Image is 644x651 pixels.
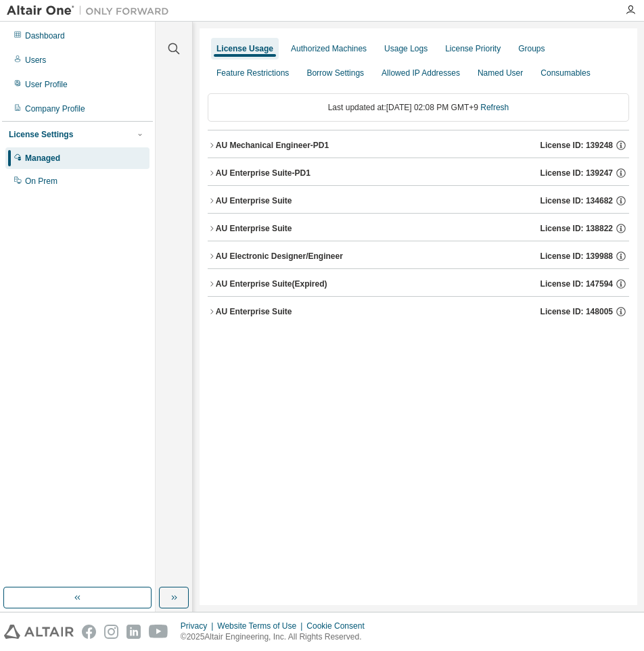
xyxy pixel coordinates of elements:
[291,43,367,54] div: Authorized Machines
[382,68,460,78] div: Allowed IP Addresses
[540,140,613,151] span: License ID: 139248
[25,79,68,90] div: User Profile
[208,186,629,216] button: AU Enterprise SuiteLicense ID: 134682
[480,103,509,112] a: Refresh
[478,68,523,78] div: Named User
[306,621,372,631] div: Cookie Consent
[384,43,428,54] div: Usage Logs
[208,130,629,160] button: AU Mechanical Engineer-PD1License ID: 139248
[217,621,306,631] div: Website Terms of Use
[181,631,373,643] p: © 2025 Altair Engineering, Inc. All Rights Reserved.
[208,158,629,188] button: AU Enterprise Suite-PD1License ID: 139247
[216,168,310,178] div: AU Enterprise Suite-PD1
[208,93,629,122] div: Last updated at: [DATE] 02:08 PM GMT+9
[540,68,590,78] div: Consumables
[216,223,292,234] div: AU Enterprise Suite
[149,625,168,639] img: youtube.svg
[181,621,217,631] div: Privacy
[208,269,629,299] button: AU Enterprise Suite(Expired)License ID: 147594
[25,55,46,66] div: Users
[25,153,60,164] div: Managed
[216,140,329,151] div: AU Mechanical Engineer-PD1
[25,103,85,114] div: Company Profile
[540,223,613,234] span: License ID: 138822
[104,625,118,639] img: instagram.svg
[540,195,613,206] span: License ID: 134682
[7,4,176,18] img: Altair One
[82,625,96,639] img: facebook.svg
[127,625,141,639] img: linkedin.svg
[216,279,327,289] div: AU Enterprise Suite (Expired)
[216,43,273,54] div: License Usage
[25,30,65,41] div: Dashboard
[216,306,292,317] div: AU Enterprise Suite
[540,251,613,262] span: License ID: 139988
[216,195,292,206] div: AU Enterprise Suite
[445,43,501,54] div: License Priority
[216,251,343,262] div: AU Electronic Designer/Engineer
[208,241,629,271] button: AU Electronic Designer/EngineerLicense ID: 139988
[540,306,613,317] span: License ID: 148005
[306,68,364,78] div: Borrow Settings
[9,129,73,140] div: License Settings
[4,625,74,639] img: altair_logo.svg
[208,214,629,243] button: AU Enterprise SuiteLicense ID: 138822
[208,297,629,327] button: AU Enterprise SuiteLicense ID: 148005
[216,68,289,78] div: Feature Restrictions
[25,176,57,187] div: On Prem
[540,168,613,178] span: License ID: 139247
[540,279,613,289] span: License ID: 147594
[518,43,545,54] div: Groups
